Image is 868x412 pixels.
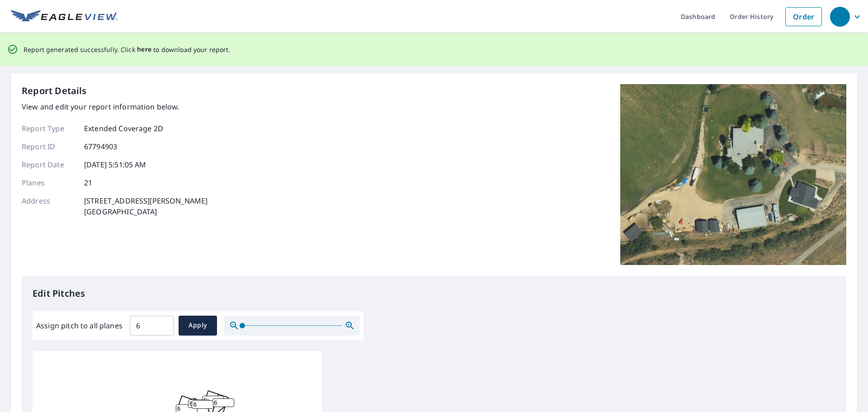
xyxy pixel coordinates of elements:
p: 67794903 [84,141,117,152]
input: 00.0 [130,313,174,338]
img: Top image [620,84,846,265]
p: Report generated successfully. Click to download your report. [24,44,231,55]
p: [STREET_ADDRESS][PERSON_NAME] [GEOGRAPHIC_DATA] [84,195,208,217]
p: Report Details [22,84,87,98]
p: Edit Pitches [33,287,835,300]
img: EV Logo [11,10,118,24]
a: Order [785,7,822,26]
p: Report ID [22,141,76,152]
p: View and edit your report information below. [22,101,208,112]
button: Apply [179,316,217,336]
p: Report Date [22,159,76,170]
p: Report Type [22,123,76,134]
p: [DATE] 5:51:05 AM [84,159,146,170]
p: Extended Coverage 2D [84,123,163,134]
label: Assign pitch to all planes [36,320,123,331]
p: 21 [84,177,92,188]
button: here [137,44,152,55]
span: Apply [186,320,210,331]
p: Address [22,195,76,217]
p: Planes [22,177,76,188]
